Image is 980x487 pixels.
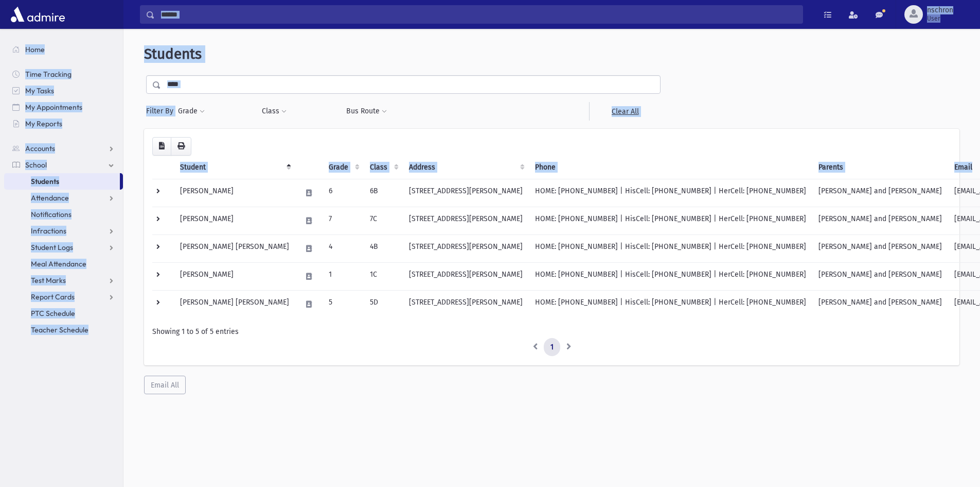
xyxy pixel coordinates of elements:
[31,309,75,318] span: PTC Schedule
[4,305,123,322] a: PTC Schedule
[25,119,62,128] span: My Reports
[529,179,812,207] td: HOME: [PHONE_NUMBER] | HisCell: [PHONE_NUMBER] | HerCell: [PHONE_NUMBER]
[529,156,812,179] th: Phone
[144,376,186,394] button: Email All
[323,234,364,262] td: 4
[4,256,123,272] a: Meal Attendance
[364,290,403,318] td: 5D
[4,223,123,239] a: Infractions
[403,290,529,318] td: [STREET_ADDRESS][PERSON_NAME]
[31,292,75,301] span: Report Cards
[4,99,123,115] a: My Appointments
[174,234,295,262] td: [PERSON_NAME] [PERSON_NAME]
[364,156,403,179] th: Class: activate to sort column ascending
[25,144,55,153] span: Accounts
[31,193,69,203] span: Attendance
[364,207,403,234] td: 7C
[25,86,54,95] span: My Tasks
[152,326,951,337] div: Showing 1 to 5 of 5 entries
[155,5,803,24] input: Search
[4,82,123,99] a: My Tasks
[529,262,812,290] td: HOME: [PHONE_NUMBER] | HisCell: [PHONE_NUMBER] | HerCell: [PHONE_NUMBER]
[364,262,403,290] td: 1C
[323,207,364,234] td: 7
[31,210,72,219] span: Notifications
[146,106,177,116] span: Filter By
[323,262,364,290] td: 1
[4,115,123,132] a: My Reports
[25,103,82,112] span: My Appointments
[4,272,123,289] a: Test Marks
[927,6,953,14] span: nschron
[529,290,812,318] td: HOME: [PHONE_NUMBER] | HisCell: [PHONE_NUMBER] | HerCell: [PHONE_NUMBER]
[31,243,73,252] span: Student Logs
[144,45,202,62] span: Students
[323,179,364,207] td: 6
[323,156,364,179] th: Grade: activate to sort column ascending
[529,234,812,262] td: HOME: [PHONE_NUMBER] | HisCell: [PHONE_NUMBER] | HerCell: [PHONE_NUMBER]
[171,137,191,156] button: Print
[544,338,560,357] a: 1
[31,226,66,236] span: Infractions
[174,262,295,290] td: [PERSON_NAME]
[364,179,403,207] td: 6B
[403,234,529,262] td: [STREET_ADDRESS][PERSON_NAME]
[927,14,953,23] span: User
[4,239,123,256] a: Student Logs
[152,137,171,156] button: CSV
[4,140,123,157] a: Accounts
[261,102,287,121] button: Class
[31,177,59,186] span: Students
[4,289,123,305] a: Report Cards
[31,276,66,285] span: Test Marks
[364,234,403,262] td: 4B
[4,173,120,190] a: Students
[8,4,67,25] img: AdmirePro
[174,156,295,179] th: Student: activate to sort column descending
[177,102,205,121] button: Grade
[529,207,812,234] td: HOME: [PHONE_NUMBER] | HisCell: [PHONE_NUMBER] | HerCell: [PHONE_NUMBER]
[25,45,45,54] span: Home
[4,190,123,206] a: Attendance
[812,156,948,179] th: Parents
[174,207,295,234] td: [PERSON_NAME]
[403,179,529,207] td: [STREET_ADDRESS][PERSON_NAME]
[4,41,123,58] a: Home
[589,102,661,121] a: Clear All
[4,157,123,173] a: School
[25,70,72,79] span: Time Tracking
[812,179,948,207] td: [PERSON_NAME] and [PERSON_NAME]
[31,325,88,334] span: Teacher Schedule
[812,207,948,234] td: [PERSON_NAME] and [PERSON_NAME]
[174,179,295,207] td: [PERSON_NAME]
[403,156,529,179] th: Address: activate to sort column ascending
[346,102,387,121] button: Bus Route
[4,206,123,223] a: Notifications
[403,207,529,234] td: [STREET_ADDRESS][PERSON_NAME]
[4,66,123,82] a: Time Tracking
[812,262,948,290] td: [PERSON_NAME] and [PERSON_NAME]
[812,290,948,318] td: [PERSON_NAME] and [PERSON_NAME]
[25,160,47,170] span: School
[4,322,123,338] a: Teacher Schedule
[31,259,86,268] span: Meal Attendance
[323,290,364,318] td: 5
[403,262,529,290] td: [STREET_ADDRESS][PERSON_NAME]
[812,234,948,262] td: [PERSON_NAME] and [PERSON_NAME]
[174,290,295,318] td: [PERSON_NAME] [PERSON_NAME]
